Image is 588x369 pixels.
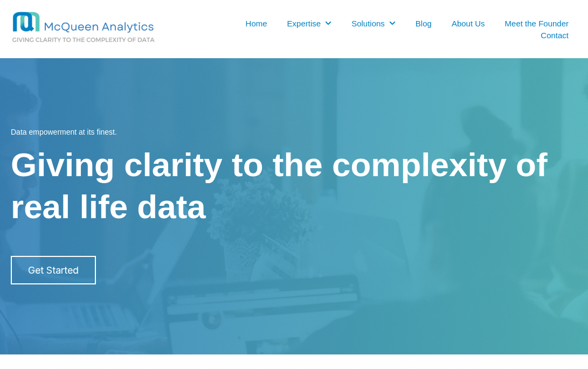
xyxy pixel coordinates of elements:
a: Get Started [11,256,96,284]
a: Blog [416,18,432,29]
a: Contact [541,30,569,41]
nav: Desktop navigation [199,17,577,41]
span: real life data [11,188,206,225]
img: MCQ BG 1 [11,11,199,45]
a: About Us [452,18,485,29]
a: Expertise [287,18,321,29]
a: Home [246,18,267,29]
span: Giving clarity to the complexity of [11,146,548,183]
a: Meet the Founder [505,18,569,29]
span: Data empowerment at its finest. [11,128,117,136]
a: Solutions [351,18,385,29]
